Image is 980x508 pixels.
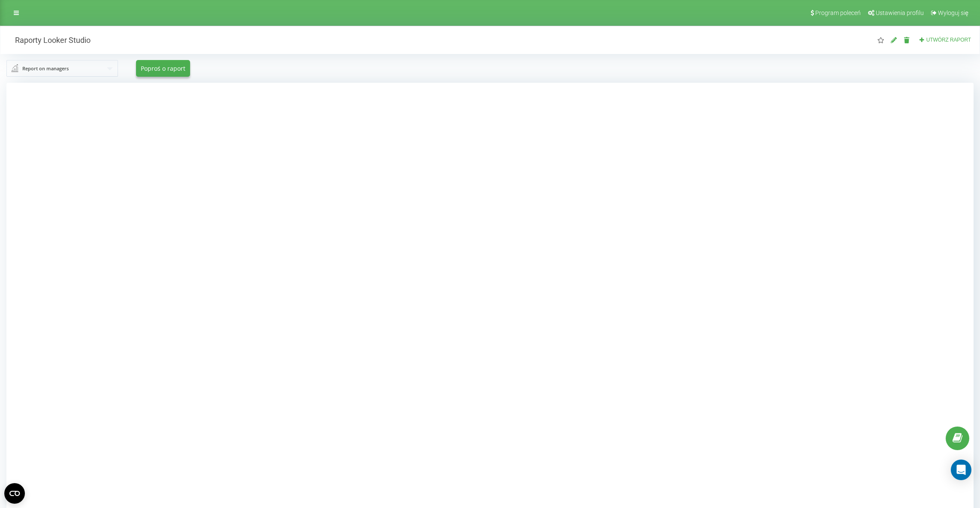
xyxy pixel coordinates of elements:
[938,9,968,16] span: Wyloguj się
[916,36,974,44] button: Utwórz raport
[926,37,971,43] span: Utwórz raport
[6,35,91,45] h2: Raporty Looker Studio
[136,60,190,77] button: Poproś o raport
[22,64,69,73] div: Report on managers
[876,9,924,16] span: Ustawienia profilu
[919,37,925,42] i: Utwórz raport
[815,9,861,16] span: Program poleceń
[4,483,25,504] button: Open CMP widget
[951,460,971,480] div: Open Intercom Messenger
[877,37,885,43] i: Ten raport zostanie załadowany jako pierwszy po otwarciu aplikacji "Looker Studio Reports". Można...
[890,37,898,43] i: Edytuj raportu
[903,37,910,43] i: Usuń raport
